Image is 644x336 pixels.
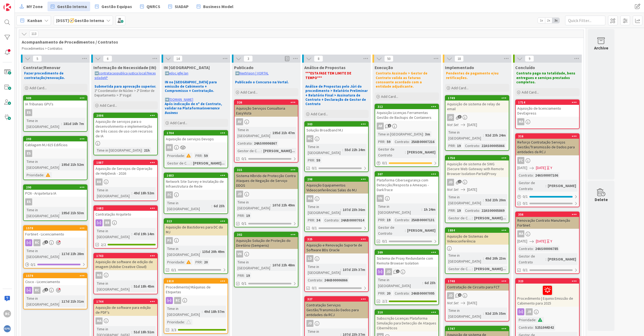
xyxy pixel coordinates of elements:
span: : [43,172,44,178]
div: Time in [GEOGRAPHIC_DATA] [306,144,342,156]
span: Add Card... [522,90,539,95]
span: 0/1 [312,225,317,231]
div: 0/1 [516,193,579,200]
div: MA [305,195,368,202]
div: 1887Aquisição de Serviços de Operação de HelpDesk - 2026 [94,160,157,177]
a: 909IA Tribunais GPU'sESTime in [GEOGRAPHIC_DATA]:181d 16h 7m [23,95,87,132]
div: 1704Aquisição de serviços Devops [164,131,228,142]
div: Aquisição de Bastidores para DC do MJ [164,224,228,235]
span: Business Model [203,3,233,10]
div: 290 [24,185,87,190]
span: 0/1 [241,221,247,226]
div: 195d 21h 53m [60,210,85,216]
div: 1714 [516,100,579,105]
span: : [409,139,410,145]
div: Sistema Híbrido de Protecção Contra Ataques de Negação de Serviço DDOS [235,172,298,189]
a: 2006Aquisição de serviços para o desenvolvimento e implementação de três casos de uso com recurso... [93,113,158,155]
div: Time in [GEOGRAPHIC_DATA] [166,200,211,212]
span: [DATE] [467,187,477,192]
div: Cablagem MJ 615 Edifícios [24,141,87,148]
div: Gestor de Contrato [377,224,405,236]
div: 293 [24,137,87,141]
div: ES [24,109,87,116]
div: Time in [GEOGRAPHIC_DATA] [25,159,59,170]
span: : [405,227,406,233]
a: edoc.igfej.lan [169,71,188,76]
div: PRR [447,143,455,149]
i: Not Set [447,187,459,192]
div: 19 [245,213,251,219]
div: Time in [GEOGRAPHIC_DATA] [236,199,270,211]
div: 293 [26,137,87,141]
span: SIADAP [175,3,189,10]
div: 909 [24,96,87,101]
div: ES [25,109,32,116]
span: : [483,132,484,138]
div: 1683 [167,174,228,177]
div: 24AS00007106 [534,172,559,178]
div: 59 [385,139,392,145]
div: 1884 [448,228,509,232]
div: Aquisição de Serviços de Operação de HelpDesk - 2026 [94,165,157,177]
div: Aquisição de sistema de SWG (Secure Web Gateway with Remote Browser Isolation-Partial)Proxy [445,160,509,177]
a: 1749Aquisição de sistema de relay de emailJDNot Set[DATE]Time in [GEOGRAPHIC_DATA]:92d 23h 24mPRR... [445,95,509,151]
a: SIADAP [165,2,192,11]
div: PRR [447,208,455,213]
div: AR [375,123,438,130]
span: : [314,157,315,163]
span: 0 / 1 [382,160,387,166]
span: : [385,139,385,145]
div: 181d 16h 7m [62,121,85,127]
div: Contrato [236,140,252,146]
span: : [341,207,341,213]
div: 313 [167,219,228,223]
span: : [252,140,253,146]
span: [DATE] [517,165,527,171]
div: JD [235,191,298,198]
div: 1578 [26,226,87,230]
div: Reforço Contratação Serviços Gestão/Transmissão de Dados para entidades da RCJ [516,139,579,155]
span: 3 [458,115,462,119]
input: Quick Filter... [565,16,605,25]
div: 3m [424,131,431,137]
div: FC [516,157,579,164]
div: MA [306,195,313,202]
div: 195d 21h 47m [271,130,296,136]
a: Gestão Interna [47,2,90,11]
div: 1884 [445,228,509,233]
div: 107d 23h 36m [341,207,367,213]
div: 92d 23h 24m [484,132,507,138]
div: 315Sistema Híbrido de Protecção Contra Ataques de Negação de Serviço DDOS [235,167,298,189]
a: Gestão Equipas [92,2,135,11]
div: JD [445,114,509,121]
div: VN [377,195,384,202]
div: PRR [306,157,314,163]
div: AV [236,118,243,125]
div: 356Renovação Contrato Manutenção Fortinet [516,212,579,229]
div: Contrato [323,217,339,223]
div: Prioridade [25,172,43,178]
div: 1749 [448,96,509,100]
div: RR [164,144,228,151]
div: 303 [305,122,368,127]
div: 19 [456,208,462,213]
div: 1714Aquisição de licenciamento DevExpress [516,100,579,117]
div: 195d 21h 52m [60,162,85,167]
div: [PERSON_NAME] [406,149,437,155]
a: MY Zone [16,2,46,11]
a: 1682Contratação ArquitetoRRTime in [GEOGRAPHIC_DATA]:47d 19h 14m2/2 [93,205,158,249]
div: JD [236,191,243,198]
div: 92d 23h 20m [484,197,507,203]
span: : [479,208,480,213]
span: : [131,190,132,196]
div: Gestor de Contrato [447,215,472,221]
div: 1750Aquisição de sistema de SWG (Secure Web Gateway with Remote Browser Isolation-Partial)Proxy [445,156,509,177]
div: 303 [307,122,368,126]
span: : [61,121,62,127]
div: Time in [GEOGRAPHIC_DATA] [377,131,423,137]
span: : [423,131,424,137]
div: 1683Network Site Survey e Instalação de Infraestrutura de Rede [164,173,228,190]
div: 107d 22h 49m [271,202,296,208]
div: mc [305,135,368,142]
span: Add Card... [311,112,328,116]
